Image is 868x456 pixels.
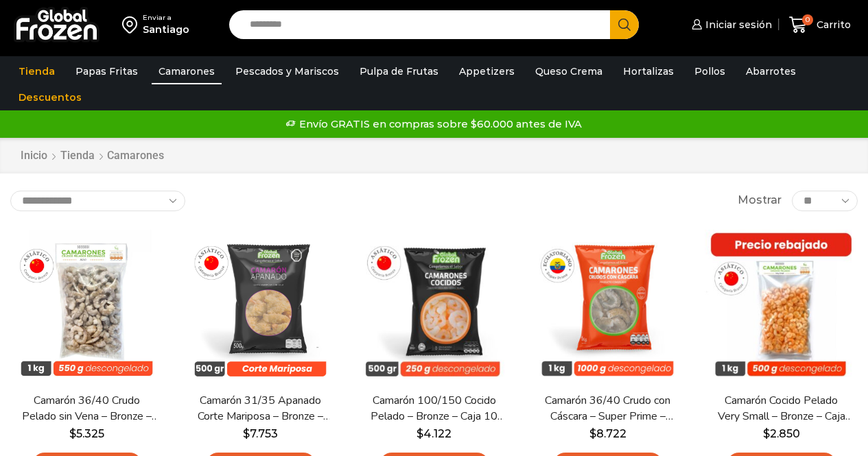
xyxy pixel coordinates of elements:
[143,13,189,23] div: Enviar a
[738,193,782,208] span: Mostrar
[452,58,521,84] a: Appetizers
[228,58,346,84] a: Pescados y Mariscos
[589,427,626,440] bdi: 8.722
[20,148,164,164] nav: Breadcrumb
[18,393,156,424] a: Camarón 36/40 Crudo Pelado sin Vena – Bronze – Caja 10 kg
[12,58,62,84] a: Tienda
[191,393,329,424] a: Camarón 31/35 Apanado Corte Mariposa – Bronze – Caja 5 kg
[417,427,423,440] span: $
[610,10,639,39] button: Search button
[539,393,677,424] a: Camarón 36/40 Crudo con Cáscara – Super Prime – Caja 10 kg
[365,393,503,424] a: Camarón 100/150 Cocido Pelado – Bronze – Caja 10 kg
[763,427,770,440] span: $
[813,18,851,32] span: Carrito
[589,427,596,440] span: $
[69,427,104,440] bdi: 5.325
[69,427,76,440] span: $
[802,14,813,25] span: 0
[528,58,609,84] a: Queso Crema
[10,191,185,211] select: Pedido de la tienda
[12,84,89,110] a: Descuentos
[20,148,48,164] a: Inicio
[688,58,732,84] a: Pollos
[107,149,164,162] h1: Camarones
[243,427,278,440] bdi: 7.753
[417,427,451,440] bdi: 4.122
[712,393,850,424] a: Camarón Cocido Pelado Very Small – Bronze – Caja 10 kg
[688,11,772,38] a: Iniciar sesión
[152,58,222,84] a: Camarones
[786,9,854,41] a: 0 Carrito
[702,18,772,32] span: Iniciar sesión
[616,58,681,84] a: Hortalizas
[60,148,95,164] a: Tienda
[243,427,250,440] span: $
[143,23,189,36] div: Santiago
[763,427,800,440] bdi: 2.850
[353,58,445,84] a: Pulpa de Frutas
[122,13,143,36] img: address-field-icon.svg
[739,58,803,84] a: Abarrotes
[69,58,145,84] a: Papas Fritas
